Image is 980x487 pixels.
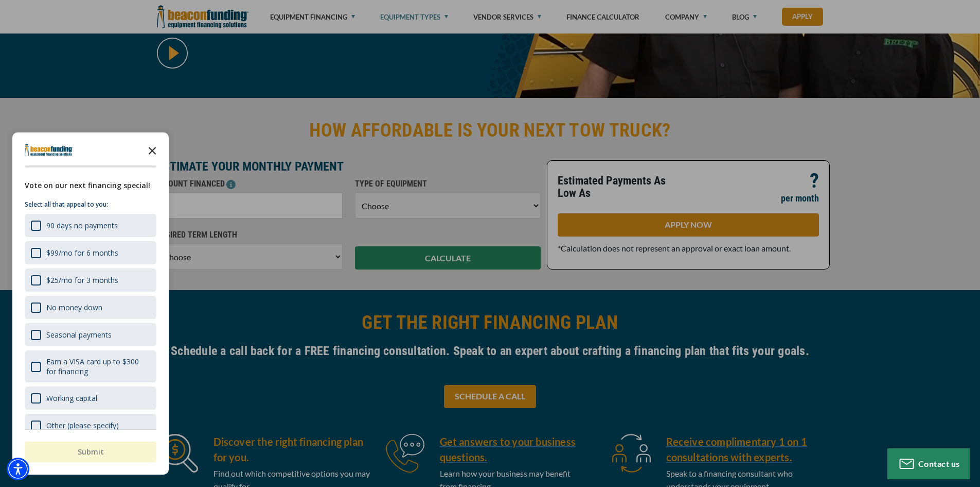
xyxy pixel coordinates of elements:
div: Accessibility Menu [7,458,29,480]
img: Company logo [25,144,73,156]
div: No money down [46,303,102,312]
div: Earn a VISA card up to $300 for financing [46,357,150,376]
div: 90 days no payments [46,221,118,230]
p: Select all that appeal to you: [25,199,156,210]
div: $25/mo for 3 months [25,268,156,292]
div: Earn a VISA card up to $300 for financing [25,350,156,382]
div: Working capital [25,387,156,410]
div: Other (please specify) [25,414,156,437]
div: $99/mo for 6 months [46,248,118,258]
div: Working capital [46,393,97,403]
div: Other (please specify) [46,421,119,430]
div: 90 days no payments [25,214,156,237]
button: Submit [25,442,156,462]
div: $25/mo for 3 months [46,275,118,285]
button: Close the survey [142,140,163,160]
button: Contact us [887,448,970,479]
div: Seasonal payments [46,330,112,340]
div: Survey [12,132,169,475]
span: Contact us [918,459,960,468]
div: Seasonal payments [25,323,156,346]
div: No money down [25,296,156,319]
div: Vote on our next financing special! [25,180,156,191]
div: $99/mo for 6 months [25,241,156,264]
